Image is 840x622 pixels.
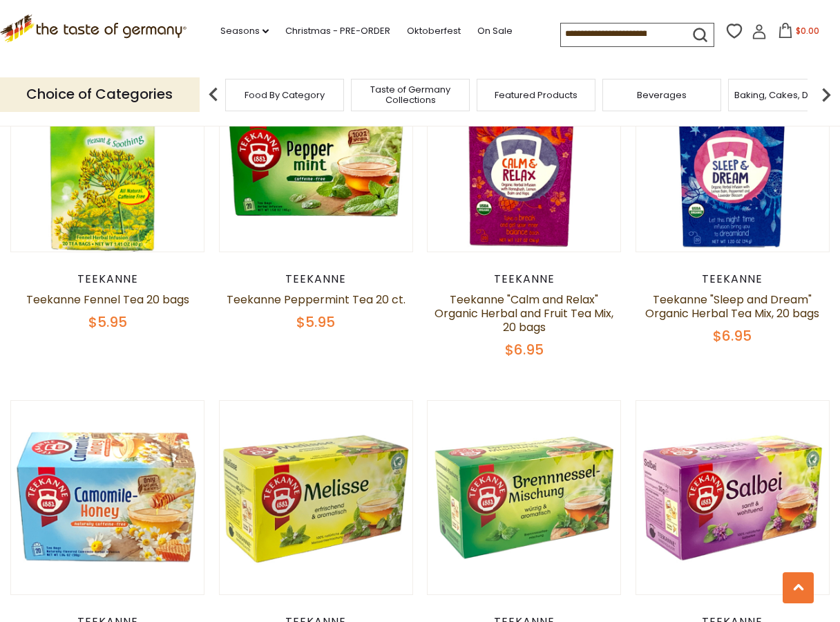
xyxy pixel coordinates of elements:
a: Taste of Germany Collections [355,84,466,105]
a: Oktoberfest [407,23,461,39]
a: Teekanne Peppermint Tea 20 ct. [227,292,405,308]
img: Teekanne [11,59,204,252]
a: Teekanne Fennel Tea 20 bags [26,292,189,308]
a: Seasons [220,23,269,39]
span: $5.95 [88,312,127,332]
div: Teekanne [636,272,830,286]
span: $5.95 [296,312,335,332]
img: Teekanne [220,59,412,252]
a: Christmas - PRE-ORDER [285,23,390,39]
a: Teekanne "Sleep and Dream" Organic Herbal Tea Mix, 20 bags [645,292,819,321]
img: previous arrow [200,81,227,109]
img: Teekanne [220,401,412,594]
span: $6.95 [505,340,544,359]
button: $0.00 [770,23,828,44]
img: next arrow [812,81,840,109]
div: Teekanne [10,272,204,286]
img: Teekanne [11,401,204,594]
a: Beverages [637,90,687,100]
span: $0.00 [796,25,819,37]
div: Teekanne [219,272,413,286]
span: $6.95 [713,326,752,346]
img: Teekanne [636,401,829,594]
a: Teekanne "Calm and Relax" Organic Herbal and Fruit Tea Mix, 20 bags [435,292,613,335]
a: Featured Products [495,90,577,100]
div: Teekanne [427,272,621,286]
img: Teekanne [636,59,829,252]
img: Teekanne [428,59,620,252]
a: Food By Category [245,90,325,100]
img: Teekanne [428,401,620,594]
a: On Sale [477,23,513,39]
